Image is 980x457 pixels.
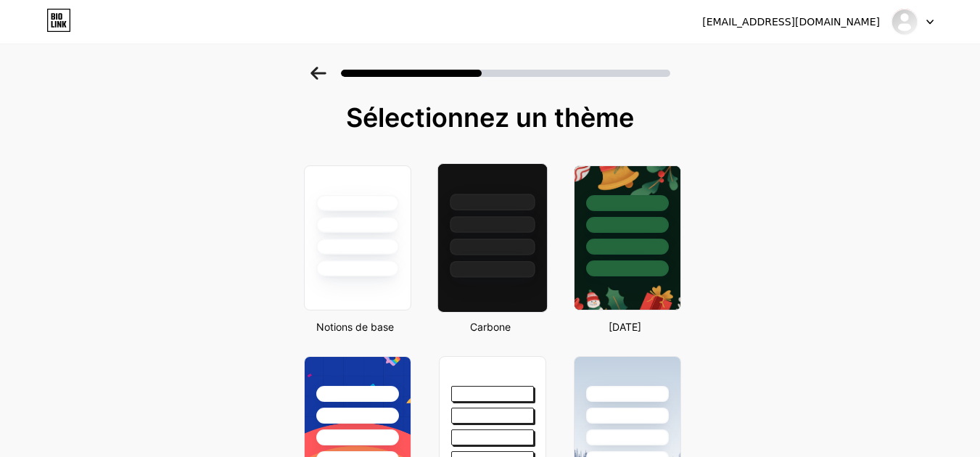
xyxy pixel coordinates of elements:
[470,321,511,333] font: Carbone
[702,16,880,28] font: [EMAIL_ADDRESS][DOMAIN_NAME]
[891,8,918,36] img: Doryan Dehays
[316,321,394,333] font: Notions de base
[609,321,641,333] font: [DATE]
[346,102,634,133] font: Sélectionnez un thème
